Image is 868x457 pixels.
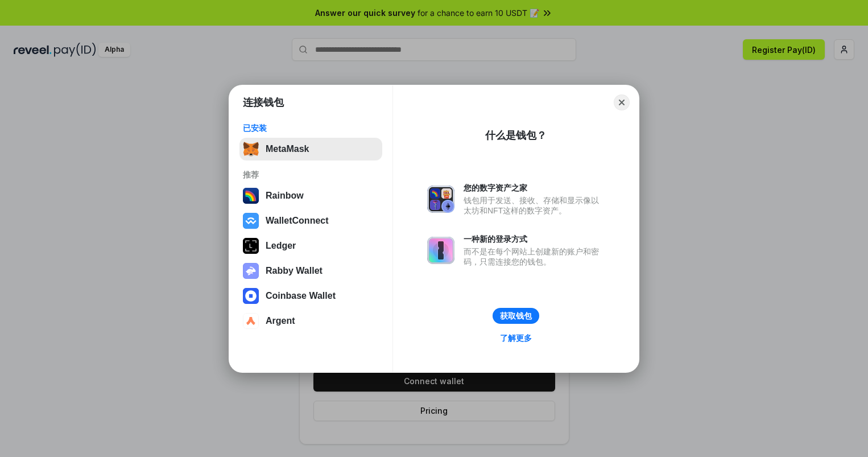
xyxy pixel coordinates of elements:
img: svg+xml,%3Csvg%20width%3D%22120%22%20height%3D%22120%22%20viewBox%3D%220%200%20120%20120%22%20fil... [243,188,259,204]
button: Rainbow [239,184,382,207]
div: WalletConnect [266,216,329,226]
img: svg+xml,%3Csvg%20xmlns%3D%22http%3A%2F%2Fwww.w3.org%2F2000%2Fsvg%22%20fill%3D%22none%22%20viewBox... [427,237,454,264]
button: Close [614,94,630,110]
a: 了解更多 [493,331,539,345]
div: Rabby Wallet [266,266,323,276]
img: svg+xml,%3Csvg%20width%3D%2228%22%20height%3D%2228%22%20viewBox%3D%220%200%2028%2028%22%20fill%3D... [243,288,259,304]
button: WalletConnect [239,209,382,232]
div: Argent [266,316,295,326]
div: 什么是钱包？ [485,129,547,142]
div: 而不是在每个网站上创建新的账户和密码，只需连接您的钱包。 [464,246,605,267]
div: 了解更多 [500,333,532,343]
div: 钱包用于发送、接收、存储和显示像以太坊和NFT这样的数字资产。 [464,195,605,216]
button: 获取钱包 [493,308,539,324]
img: svg+xml,%3Csvg%20xmlns%3D%22http%3A%2F%2Fwww.w3.org%2F2000%2Fsvg%22%20fill%3D%22none%22%20viewBox... [427,186,454,213]
img: svg+xml,%3Csvg%20fill%3D%22none%22%20height%3D%2233%22%20viewBox%3D%220%200%2035%2033%22%20width%... [243,141,259,157]
div: 已安装 [243,123,379,133]
img: svg+xml,%3Csvg%20xmlns%3D%22http%3A%2F%2Fwww.w3.org%2F2000%2Fsvg%22%20fill%3D%22none%22%20viewBox... [243,263,259,279]
div: Ledger [266,241,296,251]
div: MetaMask [266,144,309,154]
img: svg+xml,%3Csvg%20width%3D%2228%22%20height%3D%2228%22%20viewBox%3D%220%200%2028%2028%22%20fill%3D... [243,213,259,229]
button: Coinbase Wallet [239,285,382,307]
div: 获取钱包 [500,311,532,321]
div: 一种新的登录方式 [464,234,605,244]
button: Rabby Wallet [239,260,382,282]
img: svg+xml,%3Csvg%20xmlns%3D%22http%3A%2F%2Fwww.w3.org%2F2000%2Fsvg%22%20width%3D%2228%22%20height%3... [243,238,259,254]
div: Coinbase Wallet [266,291,336,301]
button: Ledger [239,234,382,257]
div: 推荐 [243,170,379,180]
button: Argent [239,310,382,332]
button: MetaMask [239,138,382,160]
div: 您的数字资产之家 [464,183,605,193]
div: Rainbow [266,191,304,201]
h1: 连接钱包 [243,96,284,109]
img: svg+xml,%3Csvg%20width%3D%2228%22%20height%3D%2228%22%20viewBox%3D%220%200%2028%2028%22%20fill%3D... [243,313,259,329]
